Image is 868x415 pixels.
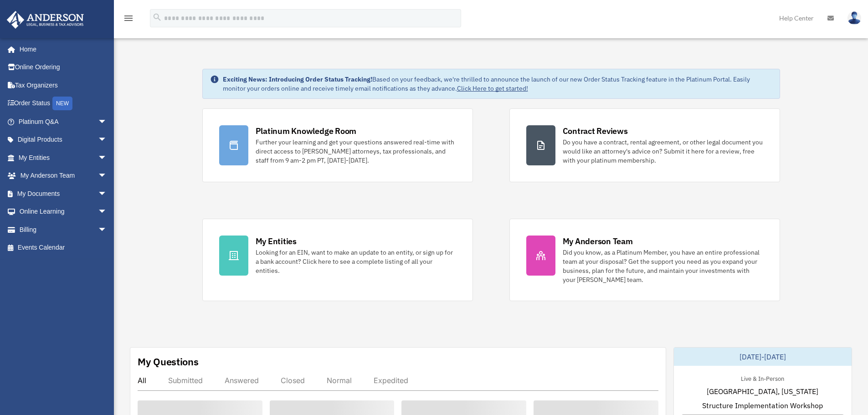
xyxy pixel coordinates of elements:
div: My Questions [138,355,199,369]
span: arrow_drop_down [98,184,116,203]
a: My Entities Looking for an EIN, want to make an update to an entity, or sign up for a bank accoun... [202,219,473,301]
div: My Anderson Team [563,236,633,247]
span: arrow_drop_down [98,167,116,185]
a: Online Learningarrow_drop_down [6,203,121,221]
a: menu [123,16,134,24]
div: Submitted [168,376,203,385]
a: Click Here to get started! [457,84,528,92]
div: Live & In-Person [734,373,791,383]
a: Order StatusNEW [6,94,121,113]
span: [GEOGRAPHIC_DATA], [US_STATE] [707,386,818,397]
span: arrow_drop_down [98,203,116,221]
div: [DATE]-[DATE] [674,348,852,366]
a: Contract Reviews Do you have a contract, rental agreement, or other legal document you would like... [509,108,780,182]
div: Platinum Knowledge Room [256,125,357,137]
span: arrow_drop_down [98,149,116,167]
div: My Entities [256,236,297,247]
span: arrow_drop_down [98,113,116,131]
a: Digital Productsarrow_drop_down [6,131,121,149]
a: My Entitiesarrow_drop_down [6,149,121,167]
div: Looking for an EIN, want to make an update to an entity, or sign up for a bank account? Click her... [256,248,456,275]
a: My Anderson Teamarrow_drop_down [6,167,121,185]
a: Home [6,40,116,58]
span: Structure Implementation Workshop [702,400,823,411]
img: User Pic [847,11,861,25]
i: search [152,12,162,22]
div: Answered [225,376,259,385]
div: All [138,376,146,385]
a: Billingarrow_drop_down [6,220,121,239]
div: NEW [52,97,72,110]
div: Further your learning and get your questions answered real-time with direct access to [PERSON_NAM... [256,138,456,165]
span: arrow_drop_down [98,220,116,239]
a: Platinum Q&Aarrow_drop_down [6,113,121,131]
div: Contract Reviews [563,125,628,137]
div: Do you have a contract, rental agreement, or other legal document you would like an attorney's ad... [563,138,763,165]
i: menu [123,13,134,24]
div: Closed [281,376,305,385]
a: Online Ordering [6,58,121,77]
div: Did you know, as a Platinum Member, you have an entire professional team at your disposal? Get th... [563,248,763,284]
a: Tax Organizers [6,76,121,94]
div: Expedited [374,376,408,385]
div: Normal [327,376,352,385]
a: Platinum Knowledge Room Further your learning and get your questions answered real-time with dire... [202,108,473,182]
span: arrow_drop_down [98,131,116,149]
div: Based on your feedback, we're thrilled to announce the launch of our new Order Status Tracking fe... [223,75,772,93]
a: Events Calendar [6,239,121,257]
a: My Documentsarrow_drop_down [6,184,121,203]
strong: Exciting News: Introducing Order Status Tracking! [223,75,372,83]
img: Anderson Advisors Platinum Portal [4,11,87,29]
a: My Anderson Team Did you know, as a Platinum Member, you have an entire professional team at your... [509,219,780,301]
